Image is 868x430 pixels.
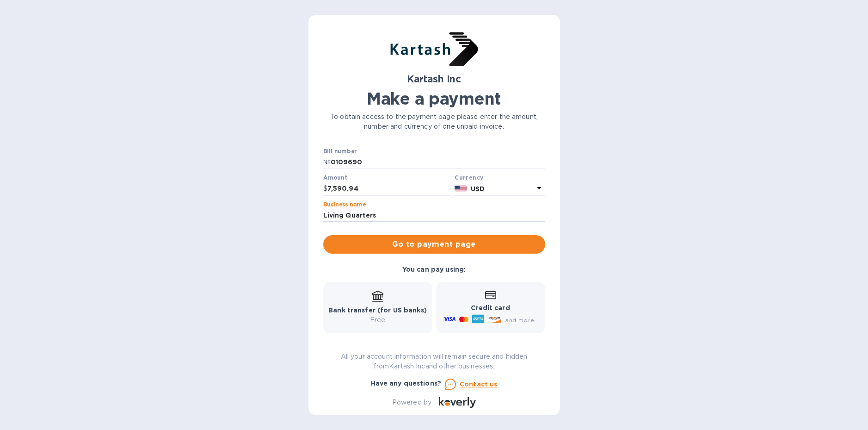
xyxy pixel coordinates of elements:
[455,186,467,192] img: USD
[323,352,545,371] p: All your account information will remain secure and hidden from Kartash Inc and other businesses.
[323,235,545,254] button: Go to payment page
[323,89,545,108] h1: Make a payment
[323,149,357,154] label: Bill number
[323,112,545,131] p: To obtain access to the payment page please enter the amount, number and currency of one unpaid i...
[323,202,366,207] label: Business name
[331,156,545,169] input: Enter bill number
[323,157,331,167] p: №
[323,175,347,181] label: Amount
[471,185,485,193] b: USD
[471,304,510,312] b: Credit card
[327,182,451,196] input: 0.00
[323,184,327,193] p: $
[505,317,539,324] span: and more...
[371,380,442,387] b: Have any questions?
[392,398,431,407] p: Powered by
[407,73,461,85] b: Kartash Inc
[455,174,483,181] b: Currency
[460,380,498,388] u: Contact us
[331,239,538,250] span: Go to payment page
[402,266,466,273] b: You can pay using:
[323,209,545,223] input: Enter business name
[328,306,427,314] b: Bank transfer (for US banks)
[328,315,427,325] p: Free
